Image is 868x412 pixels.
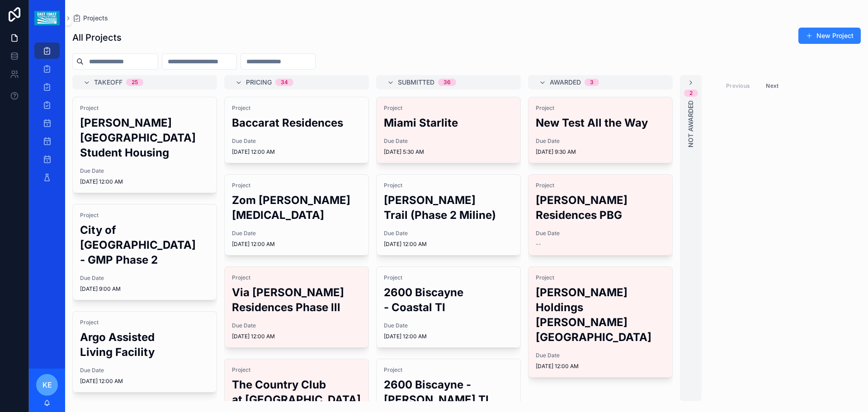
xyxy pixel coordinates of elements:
[80,275,209,282] span: Due Date
[80,178,209,185] span: [DATE] 12:00 AM
[384,182,513,189] span: Project
[232,230,361,237] span: Due Date
[384,274,513,281] span: Project
[80,223,209,267] h2: City of [GEOGRAPHIC_DATA] - GMP Phase 2
[536,115,665,130] h2: New Test All the Way
[224,97,369,163] a: ProjectBaccarat ResidencesDue Date[DATE] 12:00 AM
[443,79,451,86] div: 36
[72,204,217,300] a: ProjectCity of [GEOGRAPHIC_DATA] - GMP Phase 2Due Date[DATE] 9:00 AM
[281,79,288,86] div: 34
[384,333,513,340] span: [DATE] 12:00 AM
[232,274,361,281] span: Project
[550,78,581,87] span: Awarded
[29,36,65,197] div: scrollable content
[80,115,209,160] h2: [PERSON_NAME][GEOGRAPHIC_DATA] Student Housing
[528,174,673,256] a: Project[PERSON_NAME] Residences PBGDue Date--
[798,28,861,44] button: New Project
[536,241,541,248] span: --
[232,377,361,407] h2: The Country Club at [GEOGRAPHIC_DATA]
[34,11,59,25] img: App logo
[80,378,209,385] span: [DATE] 12:00 AM
[376,174,521,256] a: Project[PERSON_NAME] Trail (Phase 2 Miline)Due Date[DATE] 12:00 AM
[72,31,122,44] h1: All Projects
[72,14,108,23] a: Projects
[232,104,361,112] span: Project
[384,193,513,223] h2: [PERSON_NAME] Trail (Phase 2 Miline)
[232,182,361,189] span: Project
[384,322,513,329] span: Due Date
[232,193,361,223] h2: Zom [PERSON_NAME][MEDICAL_DATA]
[80,104,209,112] span: Project
[80,212,209,219] span: Project
[80,330,209,360] h2: Argo Assisted Living Facility
[42,379,52,390] span: KE
[83,14,108,23] span: Projects
[72,311,217,393] a: ProjectArgo Assisted Living FacilityDue Date[DATE] 12:00 AM
[246,78,272,87] span: Pricing
[384,148,513,156] span: [DATE] 5:30 AM
[232,285,361,315] h2: Via [PERSON_NAME] Residences Phase lll
[384,366,513,374] span: Project
[80,319,209,326] span: Project
[232,322,361,329] span: Due Date
[384,137,513,145] span: Due Date
[232,148,361,156] span: [DATE] 12:00 AM
[536,352,665,359] span: Due Date
[536,137,665,145] span: Due Date
[80,285,209,293] span: [DATE] 9:00 AM
[536,363,665,370] span: [DATE] 12:00 AM
[384,285,513,315] h2: 2600 Biscayne - Coastal TI
[536,230,665,237] span: Due Date
[384,115,513,130] h2: Miami Starlite
[232,137,361,145] span: Due Date
[94,78,123,87] span: Takeoff
[232,115,361,130] h2: Baccarat Residences
[689,90,693,97] div: 2
[224,266,369,348] a: ProjectVia [PERSON_NAME] Residences Phase lllDue Date[DATE] 12:00 AM
[536,274,665,281] span: Project
[759,79,785,93] button: Next
[536,148,665,156] span: [DATE] 9:30 AM
[384,377,513,407] h2: 2600 Biscayne - [PERSON_NAME] TI
[384,241,513,248] span: [DATE] 12:00 AM
[80,367,209,374] span: Due Date
[72,97,217,193] a: Project[PERSON_NAME][GEOGRAPHIC_DATA] Student HousingDue Date[DATE] 12:00 AM
[536,182,665,189] span: Project
[384,230,513,237] span: Due Date
[590,79,594,86] div: 3
[528,266,673,378] a: Project[PERSON_NAME] Holdings [PERSON_NAME][GEOGRAPHIC_DATA]Due Date[DATE] 12:00 AM
[536,285,665,345] h2: [PERSON_NAME] Holdings [PERSON_NAME][GEOGRAPHIC_DATA]
[686,100,695,147] span: Not Awarded
[376,97,521,163] a: ProjectMiami StarliteDue Date[DATE] 5:30 AM
[398,78,434,87] span: Submitted
[376,266,521,348] a: Project2600 Biscayne - Coastal TIDue Date[DATE] 12:00 AM
[232,241,361,248] span: [DATE] 12:00 AM
[384,104,513,112] span: Project
[132,79,138,86] div: 25
[80,167,209,175] span: Due Date
[232,333,361,340] span: [DATE] 12:00 AM
[224,174,369,256] a: ProjectZom [PERSON_NAME][MEDICAL_DATA]Due Date[DATE] 12:00 AM
[232,366,361,374] span: Project
[536,193,665,223] h2: [PERSON_NAME] Residences PBG
[528,97,673,163] a: ProjectNew Test All the WayDue Date[DATE] 9:30 AM
[536,104,665,112] span: Project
